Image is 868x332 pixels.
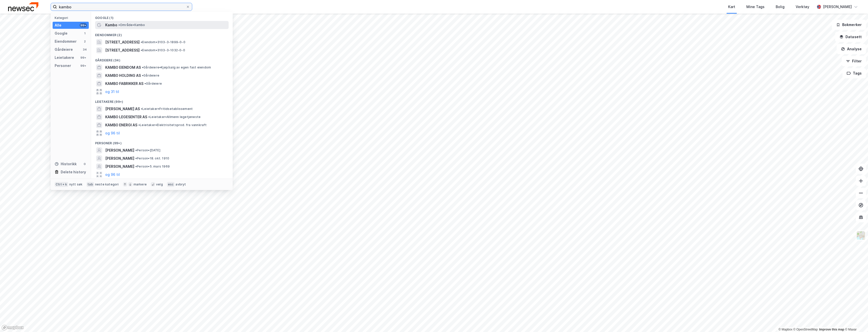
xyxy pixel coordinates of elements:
button: og 31 til [105,89,119,95]
div: 34 [83,48,87,52]
a: Mapbox homepage [2,325,24,330]
span: Eiendom • 3103-3-1032-0-0 [141,48,185,52]
div: avbryt [176,182,186,186]
div: Bolig [776,4,785,10]
div: Verktøy [796,4,809,10]
div: Ctrl + k [55,182,68,187]
div: esc [167,182,175,187]
a: OpenStreetMap [793,328,818,331]
button: Tags [842,68,866,78]
span: • [135,164,137,168]
span: • [148,115,150,119]
span: • [135,156,137,160]
span: Person • 5. mars 1969 [135,164,170,169]
div: 2 [83,39,87,43]
span: Leietaker • Fritidsetablissement [141,107,193,111]
div: Historikk [55,161,77,167]
div: Personer (99+) [91,137,233,146]
span: • [142,74,143,77]
div: Mine Tags [746,4,765,10]
div: Kategori [55,16,89,20]
a: Mapbox [778,328,792,331]
span: KAMBO ENERGI AS [105,122,137,128]
img: newsec-logo.f6e21ccffca1b3a03d2d.png [8,2,38,11]
span: • [141,107,142,111]
div: Leietakere [55,55,74,61]
span: [PERSON_NAME] [105,163,134,170]
span: • [142,65,143,69]
div: Google (1) [91,12,233,21]
span: • [118,23,120,27]
span: • [138,123,140,127]
a: Improve this map [819,328,844,331]
span: [STREET_ADDRESS] [105,39,140,45]
div: Leietakere (99+) [91,96,233,105]
span: KAMBO FABRIKKER AS [105,81,143,87]
div: Eiendommer [55,38,77,44]
div: Alle [55,22,61,28]
div: velg [156,182,163,186]
span: Person • [DATE] [135,148,160,152]
input: Søk på adresse, matrikkel, gårdeiere, leietakere eller personer [57,3,186,11]
div: 99+ [80,56,87,60]
span: Leietaker • Elektrisitetsprod. fra vannkraft [138,123,207,127]
div: Gårdeiere (34) [91,54,233,63]
span: • [141,40,142,44]
div: 1 [83,31,87,35]
div: markere [134,182,147,186]
iframe: Chat Widget [843,308,868,332]
div: Kart [728,4,735,10]
span: [STREET_ADDRESS] [105,47,140,53]
span: Gårdeiere • Kjøp/salg av egen fast eiendom [142,65,211,69]
span: [PERSON_NAME] AS [105,106,140,112]
span: [PERSON_NAME] [105,147,134,153]
div: Personer [55,63,71,69]
button: Datasett [835,32,866,42]
span: [PERSON_NAME] [105,155,134,161]
span: • [144,82,146,85]
span: Eiendom • 3103-3-1899-0-0 [141,40,185,44]
span: Person • 18. okt. 1910 [135,156,169,160]
button: og 96 til [105,172,120,178]
span: Gårdeiere [142,74,159,78]
div: neste kategori [95,182,119,186]
span: KAMBO HOLDING AS [105,73,141,79]
span: KAMBO EIENDOM AS [105,64,141,70]
div: 0 [83,162,87,166]
span: Kambo [105,22,117,28]
div: Kontrollprogram for chat [843,308,868,332]
div: nytt søk [69,182,83,186]
div: Delete history [61,169,86,175]
span: Leietaker • Allmenn legetjeneste [148,115,201,119]
div: Google [55,30,68,36]
div: tab [86,182,94,187]
span: Gårdeiere [144,82,162,86]
div: 99+ [80,23,87,27]
span: • [141,48,142,52]
div: Eiendommer (2) [91,29,233,38]
button: og 96 til [105,130,120,136]
img: Z [856,231,866,240]
span: KAMBO LEGESENTER AS [105,114,147,120]
span: Område • Kambo [118,23,145,27]
span: • [135,148,137,152]
button: Analyse [837,44,866,54]
div: 99+ [80,64,87,68]
button: Bokmerker [832,20,866,30]
div: Gårdeiere [55,46,73,53]
div: [PERSON_NAME] [823,4,852,10]
button: Filter [842,56,866,66]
